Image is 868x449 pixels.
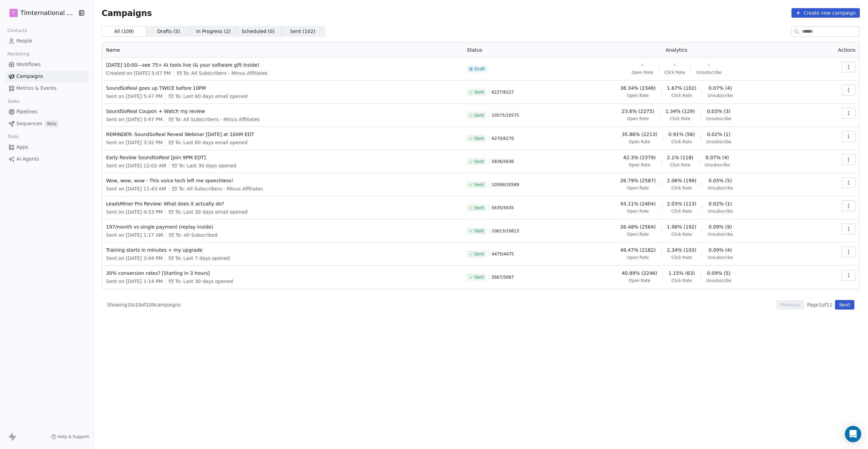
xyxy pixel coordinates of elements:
span: SoundSoReal Coupon + Watch my review [106,108,459,115]
span: Sent [474,228,484,234]
span: Wow, wow, wow - This voice tech left me speechless! [106,177,459,184]
span: Open Rate [627,232,649,237]
span: 0.02% (1) [707,131,731,138]
span: Open Rate [629,162,650,168]
span: Sent [474,89,484,95]
span: Unsubscribe [705,162,730,168]
span: 10589 / 10589 [492,182,519,187]
span: 1.98% (192) [667,223,697,230]
span: Apps [16,144,28,151]
span: Open Rate [632,70,653,75]
span: 0.09% (5) [707,270,731,277]
span: To: Last 60 days email opened [175,93,248,100]
span: Scheduled ( 0 ) [241,28,275,35]
span: 197/month vs single payment (replay inside) [106,223,459,230]
span: 35.86% (2213) [622,131,657,138]
span: Click Rate [671,93,692,98]
span: 5667 / 5667 [492,275,514,280]
span: 2.03% (113) [667,200,697,207]
a: SequencesBeta [5,118,88,129]
span: Marketing [4,49,32,59]
th: Analytics [548,43,805,57]
span: 10575 / 10575 [492,113,519,118]
span: Drafts ( 5 ) [157,28,180,35]
span: Sent on [DATE] 4:53 PM [106,209,163,215]
span: 23.6% (2275) [622,108,654,115]
span: 42.3% (2379) [623,154,655,161]
span: - [674,62,675,68]
span: 5836 / 5836 [492,159,514,164]
span: Click Rate [671,232,692,237]
span: Sent on [DATE] 3:44 PM [106,255,163,262]
span: Sent on [DATE] 1:14 PM [106,278,163,285]
span: 1.34% (129) [665,108,695,115]
span: 0.91% (56) [668,131,695,138]
span: Unsubscribe [706,278,731,283]
span: Page 1 of 11 [807,301,832,308]
span: 0.05% (5) [708,177,732,184]
span: To: All Subscribers - Minus Affiliates [175,116,260,123]
div: Open Intercom Messenger [845,426,861,442]
span: People [16,37,32,45]
span: Click Rate [665,70,685,75]
span: Sent on [DATE] 5:47 PM [106,93,163,100]
span: 30% conversion rates? [Starting in 3 hours] [106,270,459,277]
span: Sent [474,205,484,211]
span: Showing 1 to 10 of 109 campaigns [107,301,181,308]
span: Click Rate [671,139,692,145]
span: Open Rate [627,185,649,191]
span: Unsubscribe [707,232,733,237]
th: Actions [805,43,859,57]
span: Sent [474,182,484,187]
span: Click Rate [671,209,692,214]
span: 0.07% (4) [708,85,732,92]
button: Create new campaign [791,8,860,18]
span: 2.1% (118) [667,154,694,161]
span: Sent [474,251,484,257]
span: To: All Subscribers - Minus Affiliates [183,70,268,77]
span: 0.02% (1) [708,200,732,207]
span: Early Review SoundSoReal [Join 9PM EDT] [106,154,459,161]
span: To: All Subscribers - Minus Affiliates [179,185,263,192]
span: To: Last 30 days opened [175,278,233,285]
span: Sent on [DATE] 3:32 PM [106,139,163,146]
span: Unsubscribe [707,93,733,98]
span: Pipelines [16,108,37,115]
span: Sent [474,113,484,118]
span: 43.11% (2404) [620,200,655,207]
span: 0.03% (3) [707,108,731,115]
span: Click Rate [670,116,690,121]
span: Workflows [16,61,41,68]
span: 6270 / 6270 [492,136,514,141]
span: Tools [5,132,21,142]
span: To: Last 30 days email opened [175,209,248,215]
span: Click Rate [670,162,690,168]
span: 2.34% (103) [667,247,697,253]
span: Campaigns [16,73,43,80]
span: 49.47% (2182) [620,247,655,253]
span: 1.15% (63) [668,270,695,277]
a: Workflows [5,59,88,70]
span: Sent on [DATE] 1:17 AM [106,232,163,238]
span: REMINDER: SoundSoReal Reveal Webinar [DATE] at 10AM EDT [106,131,459,138]
span: Open Rate [627,255,649,260]
span: Unsubscribe [706,116,731,121]
span: Timternational B.V. [20,9,76,17]
span: 1.67% (102) [667,85,697,92]
span: Campaigns [102,8,152,18]
a: AI Agents [5,153,88,165]
span: Click Rate [671,278,692,283]
span: AI Agents [16,155,39,163]
span: Open Rate [627,93,649,98]
span: Created on [DATE] 5:07 PM [106,70,171,77]
span: 0.09% (4) [708,247,732,253]
span: Unsubscribe [696,70,721,75]
span: Click Rate [671,255,692,260]
button: TTimternational B.V. [8,7,74,19]
span: Sent [474,159,484,164]
span: T [12,10,15,16]
button: Next [835,300,854,310]
span: Beta [45,120,59,127]
span: In Progress ( 2 ) [196,28,231,35]
span: [DATE] 10:00—see 75+ AI tools live (& your software gift inside) [106,62,459,68]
